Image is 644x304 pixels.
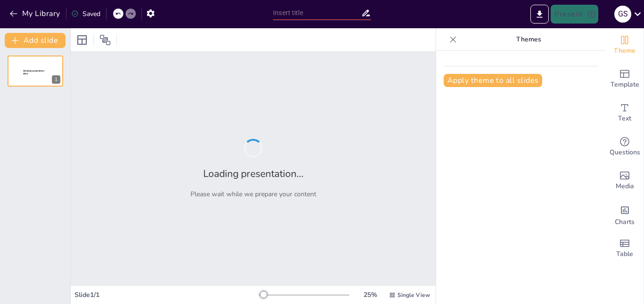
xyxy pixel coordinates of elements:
div: 25 % [359,290,381,299]
span: Media [616,181,634,192]
h2: Loading presentation... [203,167,304,180]
span: Position [99,34,111,46]
div: 1 [52,75,60,84]
span: Theme [614,46,636,56]
span: Questions [610,147,640,158]
div: Change the overall theme [606,28,644,62]
button: My Library [7,6,64,21]
button: Present [551,5,598,24]
span: Template [611,80,639,90]
p: Themes [461,28,596,51]
button: Export to PowerPoint [530,5,549,24]
div: Add charts and graphs [606,198,644,232]
p: Please wait while we prepare your content [190,190,316,199]
div: Layout [74,32,90,48]
span: Sendsteps presentation editor [23,70,44,75]
div: Saved [71,9,100,18]
span: Table [616,249,633,259]
button: Add slide [5,33,66,48]
button: Apply theme to all slides [444,74,542,87]
div: Slide 1 / 1 [74,290,259,299]
div: Add a table [606,232,644,265]
span: Charts [615,217,635,227]
div: G S [614,6,631,23]
span: Single View [397,291,430,299]
div: Get real-time input from your audience [606,130,644,164]
div: Add text boxes [606,96,644,130]
div: Add ready made slides [606,62,644,96]
button: G S [614,5,631,24]
input: Insert title [273,6,361,20]
div: 1 [8,56,63,87]
div: Add images, graphics, shapes or video [606,164,644,198]
span: Text [618,113,631,124]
